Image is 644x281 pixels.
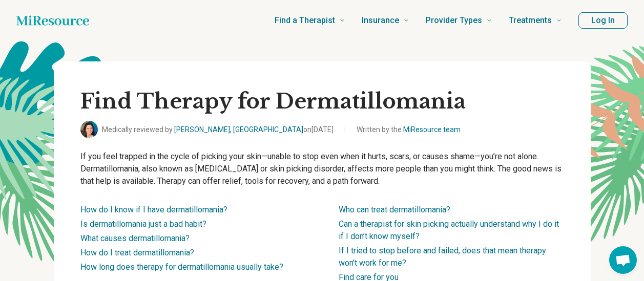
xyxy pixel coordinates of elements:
[16,10,89,31] a: Home page
[403,125,461,134] a: MiResource team
[174,125,303,134] a: [PERSON_NAME], [GEOGRAPHIC_DATA]
[80,262,283,272] a: How long does therapy for dermatillomania usually take?
[578,12,628,29] button: Log In
[80,233,190,243] a: What causes dermatillomania?
[80,150,564,187] p: If you feel trapped in the cycle of picking your skin—unable to stop even when it hurts, scars, o...
[509,13,552,28] span: Treatments
[339,205,450,214] a: Who can treat dermatillomania?
[357,124,461,135] span: Written by the
[339,219,559,241] a: Can a therapist for skin picking actually understand why I do it if I don’t know myself?
[102,124,334,135] span: Medically reviewed by
[339,246,546,268] a: If I tried to stop before and failed, does that mean therapy won’t work for me?
[426,13,482,28] span: Provider Types
[80,88,564,115] h1: Find Therapy for Dermatillomania
[362,13,399,28] span: Insurance
[80,205,227,214] a: How do I know if I have dermatillomania?
[609,246,637,274] div: Open chat
[303,125,334,134] span: on [DATE]
[275,13,335,28] span: Find a Therapist
[80,248,194,257] a: How do I treat dermatillomania?
[80,219,206,229] a: Is dermatillomania just a bad habit?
